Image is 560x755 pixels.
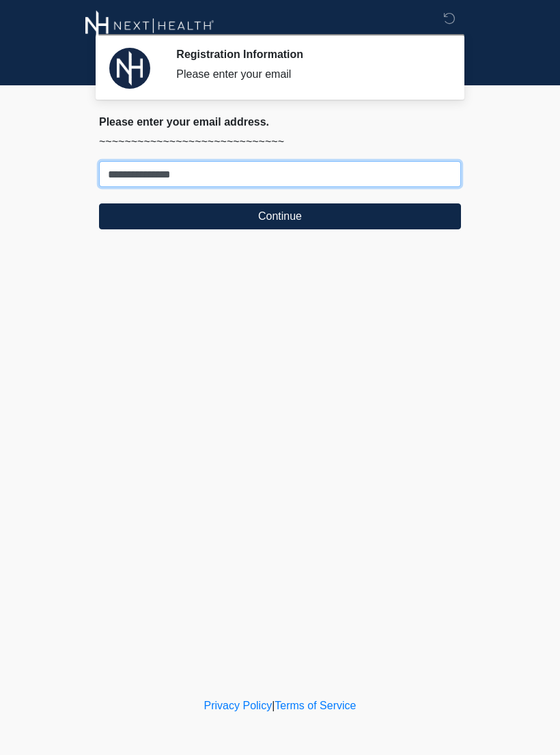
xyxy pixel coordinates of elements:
[99,115,461,128] h2: Please enter your email address.
[109,48,150,89] img: Agent Avatar
[275,700,356,711] a: Terms of Service
[99,203,461,229] button: Continue
[85,10,214,41] img: Next-Health Montecito Logo
[272,700,275,711] a: |
[204,700,272,711] a: Privacy Policy
[176,48,440,61] h2: Registration Information
[176,66,440,83] div: Please enter your email
[99,134,461,150] p: ~~~~~~~~~~~~~~~~~~~~~~~~~~~~~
